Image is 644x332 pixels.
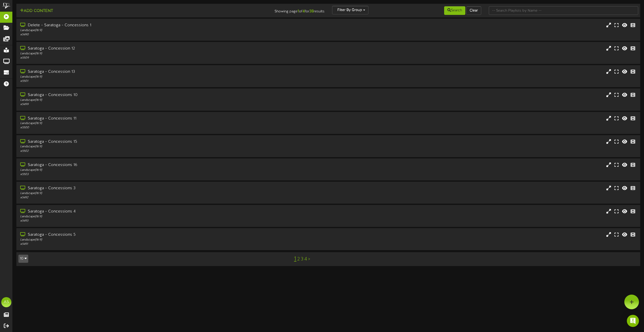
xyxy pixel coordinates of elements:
[20,185,273,191] div: Saratoga - Concessions 3
[20,172,273,177] div: # 5503
[20,232,273,238] div: Saratoga - Concessions 5
[20,33,273,37] div: # 5490
[20,209,273,215] div: Saratoga - Concessions 4
[20,145,273,149] div: Landscape ( 16:9 )
[20,22,273,28] div: Delete - Saratoga - Concessions 1
[303,9,305,14] strong: 4
[298,9,299,14] strong: 1
[18,255,28,263] button: 10
[20,139,273,145] div: Saratoga - Concessions 15
[304,256,307,262] a: 4
[20,98,273,102] div: Landscape ( 16:9 )
[20,121,273,126] div: Landscape ( 16:9 )
[466,6,481,15] button: Clear
[20,242,273,246] div: # 5491
[20,75,273,79] div: Landscape ( 16:9 )
[20,219,273,223] div: # 5493
[20,168,273,172] div: Landscape ( 16:9 )
[20,79,273,83] div: # 5501
[489,6,638,15] input: -- Search Playlists by Name --
[20,69,273,75] div: Saratoga - Concession 13
[20,56,273,60] div: # 5509
[20,28,273,33] div: Landscape ( 16:9 )
[20,215,273,219] div: Landscape ( 16:9 )
[20,46,273,52] div: Saratoga - Concession 12
[627,315,639,327] div: Open Intercom Messenger
[20,52,273,56] div: Landscape ( 16:9 )
[444,6,465,15] button: Search
[20,149,273,153] div: # 5502
[18,8,55,14] button: Add Content
[224,6,328,14] div: Showing page of for results
[301,256,303,262] a: 3
[1,297,11,307] div: AS
[20,116,273,122] div: Saratoga - Concessions 11
[309,9,314,14] strong: 38
[20,102,273,107] div: # 5499
[20,126,273,130] div: # 5500
[332,6,368,14] button: Filter By Group
[20,92,273,98] div: Saratoga - Concessions 10
[20,238,273,242] div: Landscape ( 16:9 )
[20,191,273,196] div: Landscape ( 16:9 )
[20,162,273,168] div: Saratoga - Concessions 16
[297,256,300,262] a: 2
[20,196,273,200] div: # 5492
[294,256,296,262] a: 1
[308,256,310,262] a: >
